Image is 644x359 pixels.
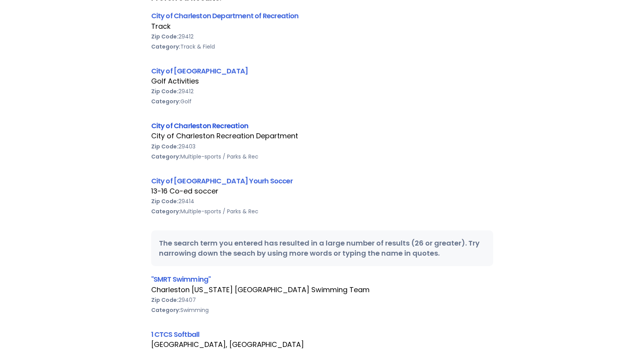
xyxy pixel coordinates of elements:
[151,10,493,21] div: City of Charleston Department of Recreation
[151,98,180,105] b: Category:
[151,186,493,196] div: 13-16 Co-ed soccer
[151,206,493,216] div: Multiple-sports / Parks & Rec
[151,121,249,131] a: City of Charleston Recreation
[151,285,493,295] div: Charleston [US_STATE] [GEOGRAPHIC_DATA] Swimming Team
[151,143,178,150] b: Zip Code:
[151,305,493,315] div: Swimming
[151,230,493,266] div: The search term you entered has resulted in a large number of results (26 or greater). Try narrow...
[151,141,493,152] div: 29403
[151,306,180,314] b: Category:
[151,76,493,86] div: Golf Activities
[151,42,493,52] div: Track & Field
[151,176,493,186] div: City of [GEOGRAPHIC_DATA] Yourh Soccer
[151,296,178,304] b: Zip Code:
[151,31,493,42] div: 29412
[151,66,493,76] div: City of [GEOGRAPHIC_DATA]
[151,207,180,215] b: Category:
[151,153,180,160] b: Category:
[151,152,493,162] div: Multiple-sports / Parks & Rec
[151,86,493,96] div: 29412
[151,11,299,21] a: City of Charleston Department of Recreation
[151,274,493,284] div: "SMRT Swimming"
[151,274,211,284] a: "SMRT Swimming"
[151,43,180,51] b: Category:
[151,96,493,106] div: Golf
[151,340,493,350] div: [GEOGRAPHIC_DATA], [GEOGRAPHIC_DATA]
[151,66,248,76] a: City of [GEOGRAPHIC_DATA]
[151,329,493,340] div: 1 CTCS Softball
[151,196,493,206] div: 29414
[151,87,178,95] b: Zip Code:
[151,197,178,205] b: Zip Code:
[151,21,493,31] div: Track
[151,295,493,305] div: 29407
[151,176,293,186] a: City of [GEOGRAPHIC_DATA] Yourh Soccer
[151,33,178,40] b: Zip Code:
[151,120,493,131] div: City of Charleston Recreation
[151,131,493,141] div: City of Charleston Recreation Department
[151,329,200,339] a: 1 CTCS Softball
